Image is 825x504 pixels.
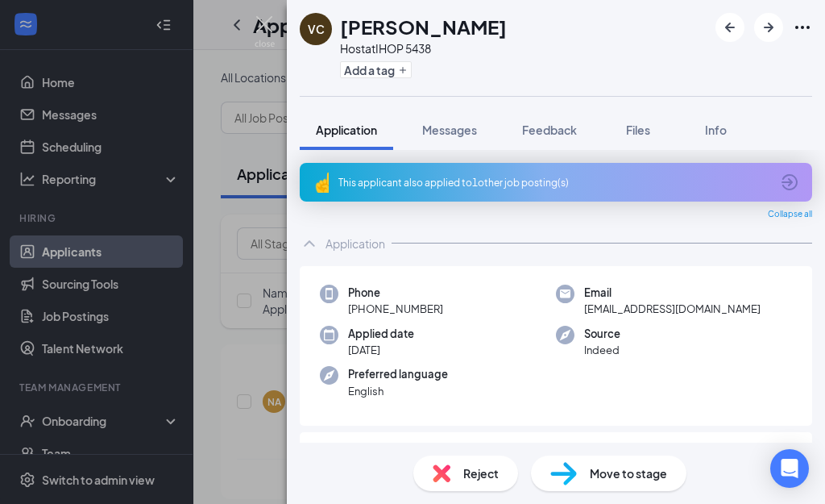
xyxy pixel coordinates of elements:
[340,13,507,40] h1: [PERSON_NAME]
[308,21,325,37] div: VC
[348,301,443,317] span: [PHONE_NUMBER]
[348,285,443,301] span: Phone
[705,123,727,137] span: Info
[340,40,507,56] div: Host at IHOP 5438
[590,464,667,482] span: Move to stage
[338,176,770,190] div: This applicant also applied to 1 other job posting(s)
[348,342,414,358] span: [DATE]
[720,18,740,37] svg: ArrowLeftNew
[715,13,744,42] button: ArrowLeftNew
[626,123,650,137] span: Files
[770,449,809,488] div: Open Intercom Messenger
[300,234,319,253] svg: ChevronUp
[522,123,577,137] span: Feedback
[584,301,761,317] span: [EMAIL_ADDRESS][DOMAIN_NAME]
[463,464,499,482] span: Reject
[348,366,448,382] span: Preferred language
[793,18,812,37] svg: Ellipses
[398,65,408,75] svg: Plus
[348,326,414,342] span: Applied date
[348,383,448,399] span: English
[768,208,812,221] span: Collapse all
[780,173,799,192] svg: ArrowCircle
[325,235,385,252] div: Application
[422,123,477,137] span: Messages
[759,18,778,37] svg: ArrowRight
[340,61,412,78] button: PlusAdd a tag
[584,285,761,301] span: Email
[584,342,620,358] span: Indeed
[584,326,620,342] span: Source
[316,123,377,137] span: Application
[754,13,783,42] button: ArrowRight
